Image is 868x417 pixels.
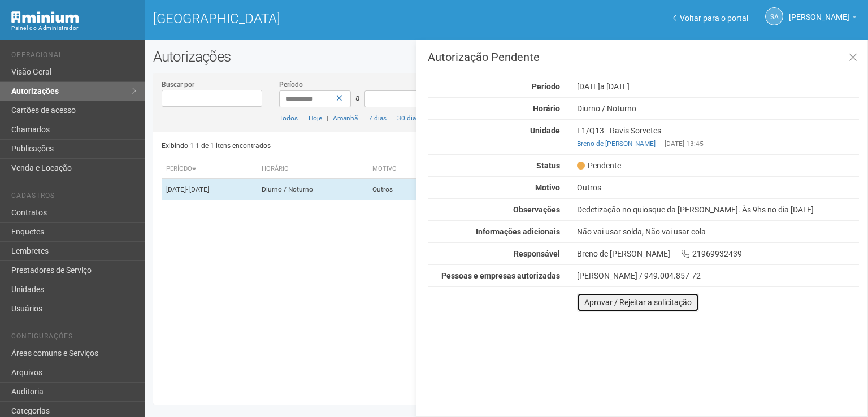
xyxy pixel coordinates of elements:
[257,160,368,179] th: Horário
[333,114,358,122] a: Amanhã
[660,140,662,147] span: |
[568,183,867,193] div: Outros
[568,249,867,259] div: Breno de [PERSON_NAME] 21969932439
[568,205,867,215] div: Dedetização no quiosque da [PERSON_NAME]. Às 9hs no dia [DATE]
[309,114,322,122] a: Hoje
[355,93,360,102] span: a
[513,205,560,214] strong: Observações
[368,160,429,179] th: Motivo
[532,82,560,91] strong: Período
[789,14,857,23] a: [PERSON_NAME]
[568,103,867,114] div: Diurno / Noturno
[186,185,209,193] span: - [DATE]
[11,51,136,63] li: Operacional
[368,114,387,122] a: 7 dias
[530,126,560,135] strong: Unidade
[11,192,136,203] li: Cadastros
[302,114,304,122] span: |
[162,137,503,154] div: Exibindo 1-1 de 1 itens encontrados
[162,179,257,201] td: [DATE]
[153,48,860,65] h2: Autorizações
[162,160,257,179] th: Período
[279,80,303,90] label: Período
[514,249,560,258] strong: Responsável
[441,271,560,280] strong: Pessoas e empresas autorizadas
[568,125,867,149] div: L1/Q13 - Ravis Sorvetes
[577,160,621,171] span: Pendente
[789,2,849,21] span: Silvio Anjos
[11,11,79,23] img: Minium
[368,179,429,201] td: Outros
[476,227,560,236] strong: Informações adicionais
[535,183,560,192] strong: Motivo
[391,114,393,122] span: |
[397,114,419,122] a: 30 dias
[568,227,867,237] div: Não vai usar solda, Não vai usar cola
[428,51,859,63] h3: Autorização Pendente
[577,138,859,149] div: [DATE] 13:45
[600,82,630,91] span: a [DATE]
[327,114,328,122] span: |
[533,104,560,113] strong: Horário
[577,140,656,147] a: Breno de [PERSON_NAME]
[536,161,560,170] strong: Status
[362,114,364,122] span: |
[162,80,194,90] label: Buscar por
[765,7,783,25] a: SA
[673,14,748,23] a: Voltar para o portal
[153,11,498,26] h1: [GEOGRAPHIC_DATA]
[577,271,859,281] div: [PERSON_NAME] / 949.004.857-72
[11,332,136,344] li: Configurações
[11,23,136,33] div: Painel do Administrador
[568,81,867,92] div: [DATE]
[257,179,368,201] td: Diurno / Noturno
[279,114,298,122] a: Todos
[577,293,699,312] button: Aprovar / Rejeitar a solicitação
